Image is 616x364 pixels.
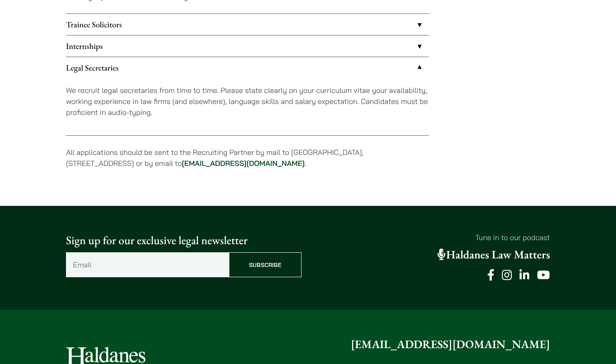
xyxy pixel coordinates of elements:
[66,78,429,135] div: Legal Secretaries
[66,252,229,277] input: Email
[66,14,429,35] a: Trainee Solicitors
[66,85,429,118] p: We recruit legal secretaries from time to time. Please state clearly on your curriculum vitae you...
[66,147,429,169] p: All applications should be sent to the Recruiting Partner by mail to [GEOGRAPHIC_DATA], [STREET_A...
[66,57,429,78] a: Legal Secretaries
[66,35,429,57] a: Internships
[315,232,550,243] p: Tune in to our podcast
[66,232,301,249] p: Sign up for our exclusive legal newsletter
[351,337,550,352] a: [EMAIL_ADDRESS][DOMAIN_NAME]
[229,252,301,277] input: Subscribe
[438,247,550,262] a: Haldanes Law Matters
[182,159,305,168] a: [EMAIL_ADDRESS][DOMAIN_NAME]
